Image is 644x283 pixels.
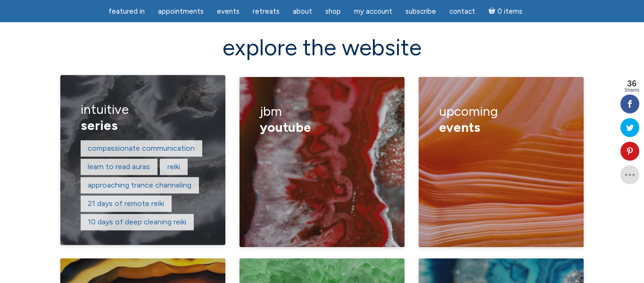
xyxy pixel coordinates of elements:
a: Retreats [247,2,285,21]
i: Cart [488,7,497,16]
a: 10 days of deep cleaning reiki [88,217,186,226]
span: YouTube [260,119,311,135]
span: Appointments [158,7,204,16]
span: My Account [354,7,392,16]
span: 36 [624,79,639,88]
h3: JBM [260,97,385,142]
span: 0 items [497,8,522,15]
a: reiki [167,162,180,171]
a: 21 days of remote reiki [88,199,164,208]
span: About [293,7,312,16]
span: Shop [325,7,341,16]
a: My Account [348,2,398,21]
span: series [81,117,118,133]
a: Cart0 items [483,1,528,21]
span: events [439,119,480,135]
h3: upcoming [439,97,564,142]
a: featured in [103,2,150,21]
a: About [287,2,318,21]
a: Events [211,2,245,21]
span: Shares [624,88,639,93]
span: Contact [449,7,475,16]
a: Shop [320,2,347,21]
a: approaching trance channeling [88,180,191,189]
h2: explore the website [60,35,584,60]
a: Contact [444,2,481,21]
a: Subscribe [400,2,442,21]
a: learn to read auras [88,162,150,171]
a: compassionate communication [88,144,195,153]
span: Events [217,7,239,16]
span: featured in [108,7,145,16]
a: Appointments [152,2,209,21]
h3: Intuitive [81,95,206,140]
span: Retreats [253,7,280,16]
span: Subscribe [405,7,436,16]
